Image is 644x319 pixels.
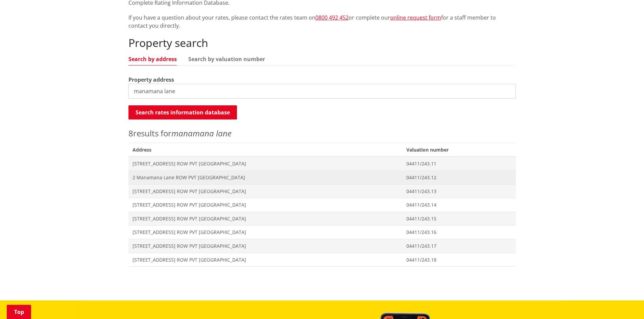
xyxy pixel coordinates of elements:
[133,257,399,263] span: [STREET_ADDRESS] ROW PVT [GEOGRAPHIC_DATA]
[406,202,511,208] span: 04411/243.14
[128,239,516,253] a: [STREET_ADDRESS] ROW PVT [GEOGRAPHIC_DATA] 04411/243.17
[406,229,511,236] span: 04411/243.16
[613,291,637,315] iframe: Messenger Launcher
[133,243,399,249] span: [STREET_ADDRESS] ROW PVT [GEOGRAPHIC_DATA]
[128,128,133,139] span: 8
[315,14,349,21] a: 0800 492 452
[128,198,516,212] a: [STREET_ADDRESS] ROW PVT [GEOGRAPHIC_DATA] 04411/243.14
[128,14,516,30] p: If you have a question about your rates, please contact the rates team on or complete our for a s...
[133,174,399,181] span: 2 Manamana Lane ROW PVT [GEOGRAPHIC_DATA]
[406,257,511,263] span: 04411/243.18
[128,212,516,225] a: [STREET_ADDRESS] ROW PVT [GEOGRAPHIC_DATA] 04411/243.15
[390,14,441,21] a: online request form
[171,128,232,139] em: manamana lane
[406,243,511,249] span: 04411/243.17
[133,202,399,208] span: [STREET_ADDRESS] ROW PVT [GEOGRAPHIC_DATA]
[133,160,399,167] span: [STREET_ADDRESS] ROW PVT [GEOGRAPHIC_DATA]
[406,174,511,181] span: 04411/243.12
[7,305,31,319] a: Top
[128,143,403,157] span: Address
[128,170,516,184] a: 2 Manamana Lane ROW PVT [GEOGRAPHIC_DATA] 04411/243.12
[128,157,516,170] a: [STREET_ADDRESS] ROW PVT [GEOGRAPHIC_DATA] 04411/243.11
[406,160,511,167] span: 04411/243.11
[133,229,399,236] span: [STREET_ADDRESS] ROW PVT [GEOGRAPHIC_DATA]
[128,253,516,267] a: [STREET_ADDRESS] ROW PVT [GEOGRAPHIC_DATA] 04411/243.18
[402,143,516,157] span: Valuation number
[128,36,516,49] h2: Property search
[128,84,516,99] input: e.g. Duke Street NGARUAWAHIA
[128,225,516,239] a: [STREET_ADDRESS] ROW PVT [GEOGRAPHIC_DATA] 04411/243.16
[406,188,511,195] span: 04411/243.13
[406,215,511,222] span: 04411/243.15
[133,188,399,195] span: [STREET_ADDRESS] ROW PVT [GEOGRAPHIC_DATA]
[188,56,265,62] a: Search by valuation number
[128,184,516,198] a: [STREET_ADDRESS] ROW PVT [GEOGRAPHIC_DATA] 04411/243.13
[128,56,177,62] a: Search by address
[128,76,174,84] label: Property address
[128,127,516,139] p: results for
[128,105,237,119] button: Search rates information database
[133,215,399,222] span: [STREET_ADDRESS] ROW PVT [GEOGRAPHIC_DATA]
